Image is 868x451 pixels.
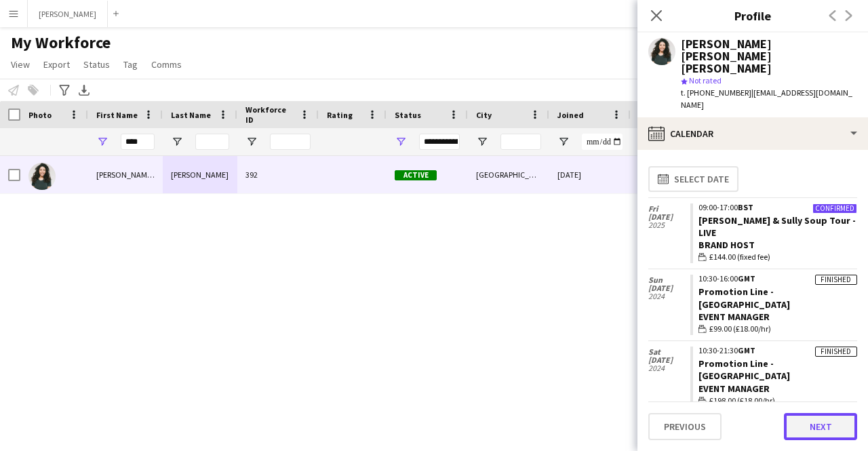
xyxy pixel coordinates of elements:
app-action-btn: Advanced filters [56,82,73,98]
span: Tag [123,58,138,71]
a: Comms [146,56,187,73]
a: Status [78,56,115,73]
button: Open Filter Menu [557,136,570,148]
span: Sun [648,276,690,284]
div: Calendar [637,117,868,150]
span: t. [PHONE_NUMBER] [681,87,751,98]
button: Open Filter Menu [96,136,108,148]
input: Last Name Filter Input [195,134,229,150]
div: Event Manager [698,311,857,323]
div: [PERSON_NAME] [163,156,237,193]
input: Workforce ID Filter Input [270,134,311,150]
span: First Name [96,110,138,120]
span: Status [395,110,421,120]
div: Event Manager [698,383,857,395]
span: Rating [327,110,353,120]
span: [DATE] [648,213,690,221]
div: 392 [237,156,319,193]
span: Not rated [689,75,722,85]
span: 2024 [648,364,690,372]
div: Finished [815,347,857,357]
span: Sat [648,348,690,356]
div: Finished [815,275,857,285]
img: Raquel Luiza Cassini de Oliveira [28,163,56,190]
h3: Profile [637,7,868,24]
a: Promotion Line - [GEOGRAPHIC_DATA] [698,286,790,310]
span: Joined [557,110,584,120]
div: [PERSON_NAME] [PERSON_NAME] [PERSON_NAME] [681,38,857,75]
span: GMT [738,345,755,355]
span: Workforce ID [245,104,294,125]
input: Joined Filter Input [582,134,623,150]
span: Photo [28,110,52,120]
span: 2024 [648,292,690,300]
span: [DATE] [648,356,690,364]
button: Select date [648,166,738,192]
span: View [11,58,30,71]
input: First Name Filter Input [121,134,155,150]
span: 2025 [648,221,690,229]
span: City [476,110,492,120]
span: Comms [151,58,182,71]
span: | [EMAIL_ADDRESS][DOMAIN_NAME] [681,87,852,110]
span: Last Name [171,110,211,120]
span: BST [738,202,753,212]
span: My Workforce [11,33,111,53]
app-action-btn: Export XLSX [76,82,92,98]
span: Status [83,58,110,71]
span: Export [43,58,70,71]
div: Confirmed [812,203,857,214]
div: [PERSON_NAME] [PERSON_NAME] [88,156,163,193]
div: Brand Host [698,239,857,251]
button: Previous [648,413,722,440]
button: [PERSON_NAME] [28,1,108,27]
div: 10:30-21:30 [698,347,857,355]
div: 303 days [631,156,712,193]
div: 09:00-17:00 [698,203,857,212]
input: City Filter Input [500,134,541,150]
span: £99.00 (£18.00/hr) [709,323,771,335]
span: £144.00 (fixed fee) [709,251,770,263]
div: 10:30-16:00 [698,275,857,283]
button: Open Filter Menu [395,136,407,148]
a: Promotion Line - [GEOGRAPHIC_DATA] [698,357,790,382]
a: Tag [118,56,143,73]
button: Open Filter Menu [171,136,183,148]
button: Open Filter Menu [245,136,258,148]
span: [DATE] [648,284,690,292]
span: Fri [648,205,690,213]
span: Active [395,170,437,180]
a: Export [38,56,75,73]
a: [PERSON_NAME] & Sully Soup Tour - LIVE [698,214,856,239]
button: Next [784,413,857,440]
div: [DATE] [549,156,631,193]
div: [GEOGRAPHIC_DATA] [468,156,549,193]
a: View [5,56,35,73]
button: Open Filter Menu [476,136,488,148]
span: GMT [738,273,755,283]
span: £198.00 (£18.00/hr) [709,395,775,407]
